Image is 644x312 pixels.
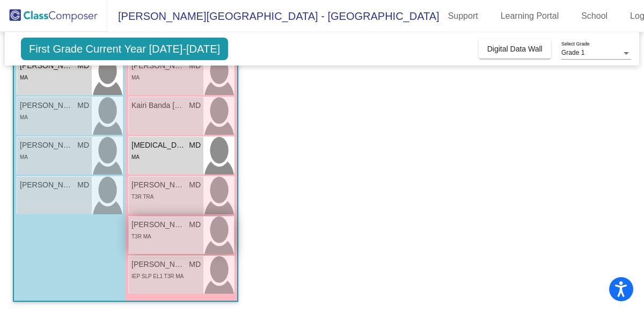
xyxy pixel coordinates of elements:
span: [PERSON_NAME][GEOGRAPHIC_DATA] - [GEOGRAPHIC_DATA] [107,8,440,25]
span: MA [20,154,28,160]
span: T3R MA [131,234,151,240]
a: Learning Portal [492,8,568,25]
span: MD [77,60,89,71]
span: MD [77,179,89,191]
span: MD [189,60,201,71]
span: MA [20,114,28,120]
span: MA [20,75,28,81]
span: Grade 1 [561,49,584,56]
a: School [573,8,616,25]
span: MD [189,259,201,270]
span: First Grade Current Year [DATE]-[DATE] [21,38,228,60]
button: Digital Data Wall [479,39,551,59]
span: MD [189,179,201,191]
a: Support [440,8,487,25]
span: MD [77,100,89,111]
span: MD [77,140,89,151]
span: MD [189,219,201,230]
span: [PERSON_NAME] [131,179,185,191]
span: IEP SLP EL1 T3R MA [131,273,184,279]
span: [PERSON_NAME] [20,60,74,71]
span: [PERSON_NAME] [PERSON_NAME] [20,140,74,151]
span: [PERSON_NAME] [20,179,74,191]
span: MD [189,140,201,151]
span: [PERSON_NAME] [131,60,185,71]
span: MD [189,100,201,111]
span: [MEDICAL_DATA][PERSON_NAME] [131,140,185,151]
span: MA [131,75,140,81]
span: [PERSON_NAME] [131,219,185,230]
span: [PERSON_NAME] [PERSON_NAME] [20,100,74,111]
span: Digital Data Wall [487,45,543,53]
span: MA [131,154,140,160]
span: T3R TRA [131,194,154,200]
span: Kairi Banda [PERSON_NAME] [131,100,185,111]
span: [PERSON_NAME] [131,259,185,270]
